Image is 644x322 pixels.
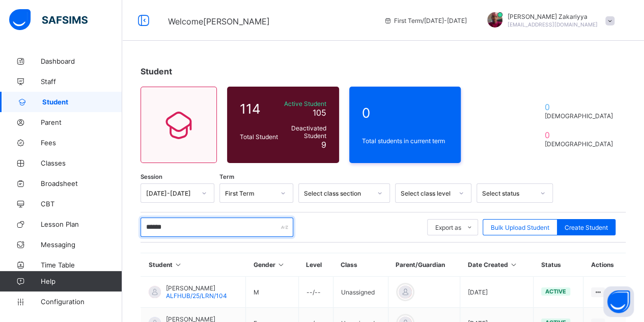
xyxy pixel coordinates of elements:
[545,102,613,112] span: 0
[168,16,270,26] span: Welcome [PERSON_NAME]
[362,137,449,145] span: Total students in current term
[477,12,620,29] div: IbrahimZakariyya
[141,66,172,76] span: Student
[545,140,613,148] span: [DEMOGRAPHIC_DATA]
[41,57,122,65] span: Dashboard
[545,288,566,295] span: active
[41,159,122,167] span: Classes
[384,17,467,24] span: session/term information
[41,277,122,285] span: Help
[246,277,298,308] td: M
[298,277,333,308] td: --/--
[565,224,608,231] span: Create Student
[246,253,298,277] th: Gender
[508,21,598,28] span: [EMAIL_ADDRESS][DOMAIN_NAME]
[174,261,183,269] i: Sort in Ascending Order
[533,253,583,277] th: Status
[333,277,388,308] td: Unassigned
[41,220,122,228] span: Lesson Plan
[491,224,549,231] span: Bulk Upload Student
[41,118,122,126] span: Parent
[304,190,371,197] div: Select class section
[225,190,274,197] div: First Term
[277,261,286,269] i: Sort in Ascending Order
[482,190,534,197] div: Select status
[41,77,122,86] span: Staff
[388,253,460,277] th: Parent/Guardian
[146,190,195,197] div: [DATE]-[DATE]
[141,173,162,180] span: Session
[583,253,626,277] th: Actions
[219,173,234,180] span: Term
[298,253,333,277] th: Level
[41,240,122,249] span: Messaging
[41,200,122,208] span: CBT
[41,179,122,187] span: Broadsheet
[603,286,634,317] button: Open asap
[510,261,518,269] i: Sort in Ascending Order
[237,130,281,143] div: Total Student
[41,298,122,306] span: Configuration
[42,98,122,106] span: Student
[321,140,326,150] span: 9
[41,261,122,269] span: Time Table
[9,9,88,31] img: safsims
[401,190,453,197] div: Select class level
[41,139,122,147] span: Fees
[333,253,388,277] th: Class
[166,284,227,292] span: [PERSON_NAME]
[166,292,227,300] span: ALFHUB/25/LRN/104
[460,277,534,308] td: [DATE]
[545,112,613,120] span: [DEMOGRAPHIC_DATA]
[283,100,326,108] span: Active Student
[141,253,246,277] th: Student
[313,108,326,118] span: 105
[435,224,461,231] span: Export as
[545,130,613,140] span: 0
[362,105,449,121] span: 0
[283,124,326,140] span: Deactivated Student
[240,101,278,117] span: 114
[508,13,598,20] span: [PERSON_NAME] Zakariyya
[460,253,534,277] th: Date Created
